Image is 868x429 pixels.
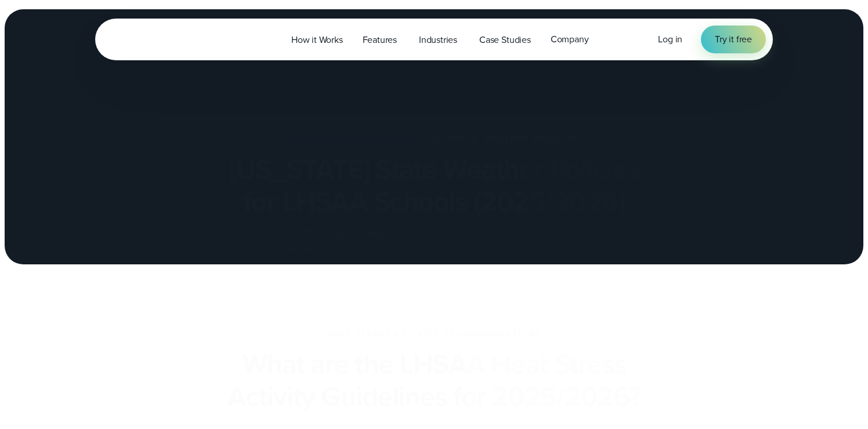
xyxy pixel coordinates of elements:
[291,33,343,47] span: How it Works
[469,28,541,52] a: Case Studies
[479,33,531,47] span: Case Studies
[658,32,682,46] a: Log in
[419,33,457,47] span: Industries
[551,32,589,46] span: Company
[363,33,397,47] span: Features
[715,32,752,46] span: Try it free
[701,26,766,53] a: Try it free
[281,28,353,52] a: How it Works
